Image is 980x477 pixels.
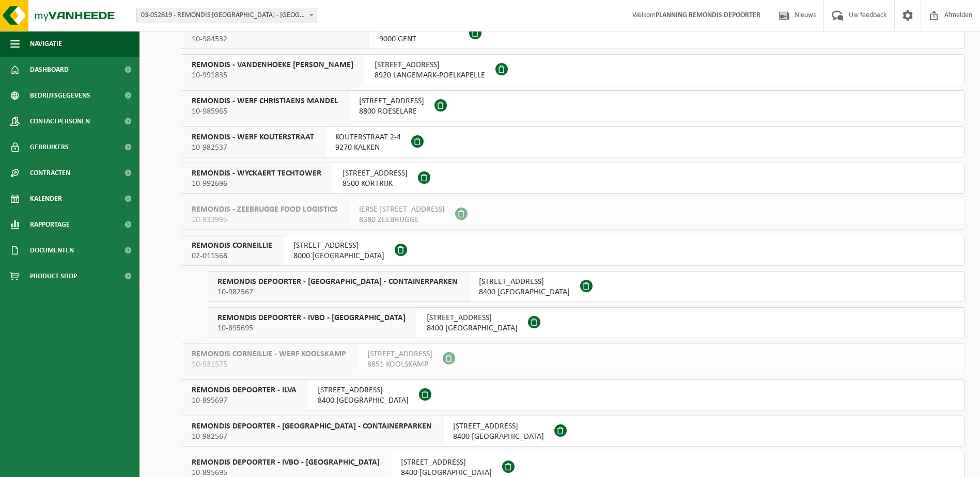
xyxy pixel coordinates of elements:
button: REMONDIS DEPOORTER - ILVA 10-895697 [STREET_ADDRESS]8400 [GEOGRAPHIC_DATA] [181,379,965,410]
span: REMONDIS DEPOORTER - IVBO - [GEOGRAPHIC_DATA] [192,457,380,468]
span: 8000 [GEOGRAPHIC_DATA] [293,251,384,261]
span: 8800 ROESELARE [359,106,424,117]
span: [STREET_ADDRESS] [427,313,518,323]
span: REMONDIS - WYCKAERT TECHTOWER [192,168,321,179]
span: 8500 KORTRIJK [343,179,408,189]
span: 8851 KOOLSKAMP [367,359,432,370]
span: REMONDIS - WERF CHRISTIAENS MANDEL [192,96,338,106]
span: Kalender [30,186,62,212]
span: 03-052819 - REMONDIS WEST-VLAANDEREN - OOSTENDE [136,8,317,23]
span: [STREET_ADDRESS] [453,421,544,432]
span: REMONDIS DEPOORTER - [GEOGRAPHIC_DATA] - CONTAINERPARKEN [217,277,458,287]
span: 10-982537 [192,142,314,153]
span: [STREET_ADDRESS] [479,277,570,287]
button: REMONDIS - WERF KOUTERSTRAAT 10-982537 KOUTERSTRAAT 2-49270 KALKEN [181,126,965,157]
span: Navigatie [30,31,62,57]
span: REMONDIS DEPOORTER - IVBO - [GEOGRAPHIC_DATA] [217,313,406,323]
span: [STREET_ADDRESS] [401,457,492,468]
button: REMONDIS - VAN ROEY WERF NIEUWE DOKKEN 10-984532 KOOPVAARDIJLAAN 1149000 GENT [181,18,965,49]
span: 10-992696 [192,179,321,189]
span: [STREET_ADDRESS] [359,96,424,106]
span: Dashboard [30,57,69,83]
span: 10-982567 [217,287,458,297]
span: 8400 [GEOGRAPHIC_DATA] [479,287,570,297]
span: 8380 ZEEBRUGGE [359,215,445,225]
button: REMONDIS - VANDENHOEKE [PERSON_NAME] 10-991835 [STREET_ADDRESS]8920 LANGEMARK-POELKAPELLE [181,54,965,85]
span: Contracten [30,160,70,186]
span: Product Shop [30,263,77,289]
span: 10-984532 [192,34,358,44]
button: REMONDIS DEPOORTER - [GEOGRAPHIC_DATA] - CONTAINERPARKEN 10-982567 [STREET_ADDRESS]8400 [GEOGRAPH... [181,416,965,447]
span: Gebruikers [30,134,69,160]
span: 10-991835 [192,70,353,81]
span: 8920 LANGEMARK-POELKAPELLE [375,70,485,81]
span: Contactpersonen [30,108,90,134]
span: [STREET_ADDRESS] [293,241,384,251]
span: IERSE [STREET_ADDRESS] [359,204,445,215]
span: 8400 [GEOGRAPHIC_DATA] [427,323,518,333]
span: 8400 [GEOGRAPHIC_DATA] [318,395,409,406]
strong: PLANNING REMONDIS DEPOORTER [656,11,760,19]
span: REMONDIS CORNEILLIE [192,241,272,251]
span: 10-895697 [192,395,297,406]
span: 8400 [GEOGRAPHIC_DATA] [453,432,544,442]
button: REMONDIS DEPOORTER - IVBO - [GEOGRAPHIC_DATA] 10-895695 [STREET_ADDRESS]8400 [GEOGRAPHIC_DATA] [207,307,965,338]
span: [STREET_ADDRESS] [375,60,485,70]
span: [STREET_ADDRESS] [343,168,408,179]
span: 10-982567 [192,432,432,442]
span: Documenten [30,237,74,263]
span: 10-931575 [192,359,346,370]
span: REMONDIS - WERF KOUTERSTRAAT [192,132,314,142]
span: REMONDIS - VANDENHOEKE [PERSON_NAME] [192,60,353,70]
span: REMONDIS - ZEEBRUGGE FOOD LOGISTICS [192,204,338,215]
span: REMONDIS DEPOORTER - [GEOGRAPHIC_DATA] - CONTAINERPARKEN [192,421,432,432]
span: KOUTERSTRAAT 2-4 [335,132,401,142]
span: 10-985965 [192,106,338,117]
button: REMONDIS - WERF CHRISTIAENS MANDEL 10-985965 [STREET_ADDRESS]8800 ROESELARE [181,90,965,121]
span: 10-895695 [217,323,406,333]
span: REMONDIS DEPOORTER - ILVA [192,385,297,395]
span: 10-933995 [192,215,338,225]
span: Bedrijfsgegevens [30,83,90,108]
button: REMONDIS CORNEILLIE 02-011568 [STREET_ADDRESS]8000 [GEOGRAPHIC_DATA] [181,235,965,266]
span: [STREET_ADDRESS] [367,349,432,359]
span: 02-011568 [192,251,272,261]
span: REMONDIS CORNEILLIE - WERF KOOLSKAMP [192,349,346,359]
span: Rapportage [30,212,70,237]
button: REMONDIS - WYCKAERT TECHTOWER 10-992696 [STREET_ADDRESS]8500 KORTRIJK [181,163,965,194]
span: [STREET_ADDRESS] [318,385,409,395]
span: 9000 GENT [379,34,459,44]
span: 9270 KALKEN [335,142,401,153]
button: REMONDIS DEPOORTER - [GEOGRAPHIC_DATA] - CONTAINERPARKEN 10-982567 [STREET_ADDRESS]8400 [GEOGRAPH... [207,271,965,302]
span: 03-052819 - REMONDIS WEST-VLAANDEREN - OOSTENDE [137,8,317,23]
